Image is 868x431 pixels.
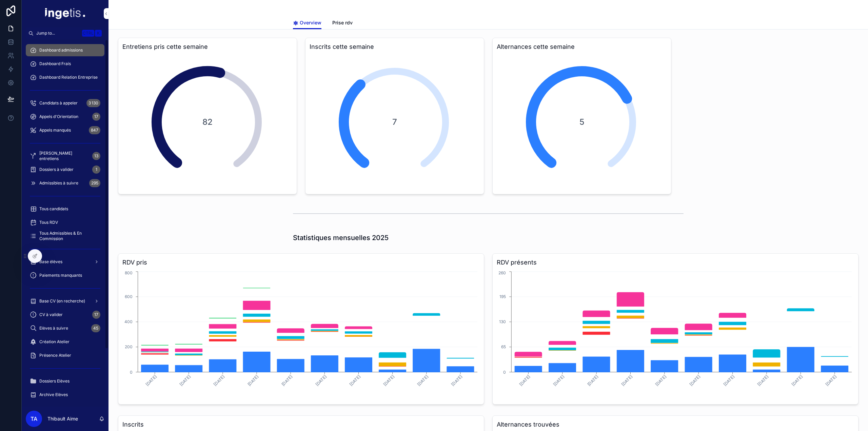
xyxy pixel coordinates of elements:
span: Présence Atelier [39,353,71,358]
span: Dossiers à valider [39,167,74,172]
div: 17 [92,113,100,121]
tspan: [DATE] [723,374,735,387]
span: Prise rdv [332,19,353,26]
span: Paiements manquants [39,273,82,278]
a: Base élèves [26,256,104,268]
div: 295 [89,179,100,187]
tspan: 0 [130,370,133,375]
h3: Alternances cette semaine [497,42,667,52]
tspan: [DATE] [179,374,192,387]
tspan: 195 [499,294,506,299]
tspan: 65 [501,344,506,349]
h3: Inscrits cette semaine [310,42,480,52]
tspan: [DATE] [314,374,327,387]
a: Elèves à suivre45 [26,322,104,334]
p: Thibault Aime [47,415,78,422]
div: 847 [89,126,100,134]
div: 1 [92,165,100,174]
span: Tous Admissibles & En Commission [39,231,98,241]
span: Dashboard Relation Entreprise [39,75,98,80]
span: Base élèves [39,259,62,265]
a: Tous candidats [26,203,104,215]
span: Dossiers Elèves [39,378,70,384]
span: Overview [300,19,321,26]
span: Tous candidats [39,206,68,212]
span: 5 [559,117,605,128]
span: Ctrl [82,30,94,37]
img: App logo [45,8,85,19]
div: 45 [91,324,100,332]
tspan: [DATE] [416,374,429,387]
span: Dashboard Frais [39,61,71,66]
h3: Inscrits [122,420,480,429]
tspan: 600 [125,294,133,299]
button: Jump to...CtrlK [26,27,104,39]
tspan: [DATE] [790,374,803,387]
a: [PERSON_NAME] entretiens13 [26,150,104,162]
tspan: [DATE] [756,374,769,387]
a: Dashboard Frais [26,58,104,70]
a: Archive Elèves [26,389,104,401]
div: 3 130 [86,99,100,107]
a: Dashboard admissions [26,44,104,56]
a: Dossiers à valider1 [26,163,104,176]
tspan: [DATE] [688,374,701,387]
span: TA [31,415,37,423]
tspan: [DATE] [552,374,565,387]
h3: Alternances trouvées [497,420,854,429]
a: Paiements manquants [26,269,104,281]
tspan: [DATE] [450,374,463,387]
div: chart [122,270,480,400]
tspan: [DATE] [348,374,361,387]
a: Tous RDV [26,216,104,229]
div: chart [497,270,854,400]
tspan: 0 [503,370,506,375]
a: Candidats à appeler3 130 [26,97,104,109]
tspan: [DATE] [213,374,225,387]
h3: Entretiens pris cette semaine [122,42,293,52]
tspan: 800 [125,270,133,275]
span: Jump to... [36,31,79,36]
tspan: 200 [125,344,133,349]
span: Dashboard admissions [39,47,83,53]
div: 17 [92,311,100,319]
span: [PERSON_NAME] entretiens [39,151,90,161]
a: Overview [293,17,321,30]
a: Présence Atelier [26,349,104,361]
span: Admissibles à suivre [39,180,78,186]
span: Archive Elèves [39,392,68,397]
tspan: 400 [124,319,133,324]
tspan: [DATE] [280,374,293,387]
a: CV à valider17 [26,309,104,321]
span: Appels manqués [39,128,71,133]
span: Base CV (en recherche) [39,298,85,304]
span: Création Atelier [39,339,70,345]
span: 7 [372,117,418,128]
span: 82 [184,117,231,128]
h3: RDV pris [122,258,480,267]
span: Candidats à appeler [39,100,78,106]
tspan: [DATE] [518,374,531,387]
a: Admissibles à suivre295 [26,177,104,189]
span: Tous RDV [39,220,58,225]
h3: RDV présents [497,258,854,267]
h1: Statistiques mensuelles 2025 [293,233,389,242]
a: Appels manqués847 [26,124,104,136]
a: Tous Admissibles & En Commission [26,230,104,242]
a: Création Atelier [26,336,104,348]
a: Base CV (en recherche) [26,295,104,307]
a: Dossiers Elèves [26,375,104,387]
tspan: [DATE] [825,374,837,387]
tspan: [DATE] [246,374,259,387]
span: K [96,31,101,36]
tspan: [DATE] [145,374,158,387]
tspan: [DATE] [382,374,395,387]
tspan: [DATE] [654,374,667,387]
span: Appels d'Orientation [39,114,78,119]
tspan: 130 [499,319,506,324]
tspan: [DATE] [586,374,599,387]
tspan: 260 [498,270,506,275]
a: Prise rdv [332,17,353,30]
span: CV à valider [39,312,63,317]
div: scrollable content [22,39,108,407]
